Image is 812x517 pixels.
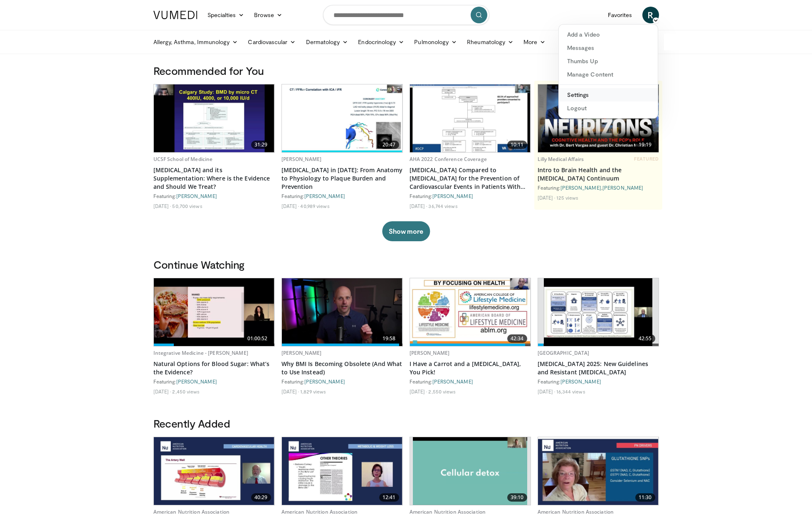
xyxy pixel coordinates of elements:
a: 31:29 [154,84,274,152]
a: Thumbs Up [559,54,658,68]
a: 11:30 [538,437,659,505]
a: Favorites [603,7,637,23]
li: [DATE] [538,194,555,201]
a: [PERSON_NAME] [304,193,345,199]
li: [DATE] [538,388,555,395]
a: [PERSON_NAME] [281,156,322,163]
a: [PERSON_NAME] [281,349,322,356]
a: Rheumatology [462,34,518,50]
li: 2,450 views [172,388,200,395]
a: [PERSON_NAME] [176,193,217,199]
li: [DATE] [410,203,427,209]
span: 12:41 [379,493,399,502]
a: 19:58 [282,278,402,346]
a: Integrative Medicine - [PERSON_NAME] [153,349,248,356]
span: 11:30 [635,493,655,502]
img: a80fd508-2012-49d4-b73e-1d4e93549e78.png.620x360_q85_upscale.jpg [538,84,659,152]
a: [PERSON_NAME] [602,185,643,190]
li: [DATE] [281,388,299,395]
a: 42:55 [538,278,659,346]
img: 823da73b-7a00-425d-bb7f-45c8b03b10c3.620x360_q85_upscale.jpg [282,84,402,152]
a: Manage Content [559,68,658,81]
a: More [518,34,550,50]
span: 39:10 [507,493,527,502]
div: Featuring: [281,378,403,385]
a: Intro to Brain Health and the [MEDICAL_DATA] Continuum [538,166,659,183]
a: Natural Options for Blood Sugar: What’s the Evidence? [153,360,275,376]
img: VuMedi Logo [153,11,197,19]
a: UCSF School of Medicine [153,156,213,163]
span: 10:11 [507,141,527,149]
a: [PERSON_NAME] [432,378,473,384]
a: [PERSON_NAME] [560,378,601,384]
li: 2,550 views [428,388,456,395]
a: Lilly Medical Affairs [538,156,584,163]
a: [GEOGRAPHIC_DATA] [538,349,590,356]
li: 1,829 views [300,388,326,395]
span: 20:47 [379,141,399,149]
img: 8d83da81-bb47-4c4c-b7a4-dd6b2d4e32b3.620x360_q85_upscale.jpg [413,437,527,505]
a: [PERSON_NAME] [304,378,345,384]
a: Logout [559,101,658,115]
a: Dermatology [301,34,353,50]
li: 50,700 views [172,203,202,209]
a: [MEDICAL_DATA] and its Supplementation: Where is the Evidence and Should We Treat? [153,166,275,191]
input: Search topics, interventions [323,5,489,25]
h3: Recommended for You [153,64,659,77]
li: [DATE] [281,203,299,209]
a: Settings [559,88,658,101]
div: Featuring: [410,378,531,385]
li: 36,744 views [428,203,457,209]
img: 7c0f9b53-1609-4588-8498-7cac8464d722.620x360_q85_upscale.jpg [410,84,531,152]
a: AHA 2022 Conference Coverage [410,156,487,163]
a: 10:11 [410,84,531,152]
h3: Recently Added [153,417,659,430]
a: 01:00:52 [154,278,274,346]
li: [DATE] [410,388,427,395]
a: [PERSON_NAME] [560,185,601,190]
span: 01:00:52 [244,334,271,343]
li: 40,989 views [300,203,329,209]
div: Featuring: [281,193,403,199]
img: 1987b4b6-58d4-435e-9c34-61b3ec5b778f.620x360_q85_upscale.jpg [282,437,402,505]
span: 42:55 [635,334,655,343]
span: 19:58 [379,334,399,343]
a: American Nutrition Association [410,508,486,515]
a: [MEDICAL_DATA] 2025: New Guidelines and Resistant [MEDICAL_DATA] [538,360,659,376]
span: 40:29 [251,493,271,502]
img: 7adb4973-a765-4ec3-8ec7-5f1e113cffb6.620x360_q85_upscale.jpg [538,437,659,505]
span: 42:34 [507,334,527,343]
a: Browse [249,7,287,23]
span: FEATURED [634,156,659,162]
a: R [642,7,659,23]
a: 39:10 [410,437,531,505]
a: Specialties [202,7,249,23]
a: Pulmonology [409,34,462,50]
a: 20:47 [282,84,402,152]
a: [PERSON_NAME] [410,349,450,356]
a: 19:19 [538,84,659,152]
div: R [558,24,658,119]
img: 7b11fef2-e757-4ae9-b581-4e61fb17741a.620x360_q85_upscale.jpg [410,278,531,346]
div: Featuring: [153,193,275,199]
a: 12:41 [282,437,402,505]
li: 125 views [556,194,578,201]
img: a5eb0618-de12-4235-b314-96fd9be03728.620x360_q85_upscale.jpg [154,437,274,505]
a: American Nutrition Association [153,508,230,515]
a: [PERSON_NAME] [176,378,217,384]
a: [PERSON_NAME] [432,193,473,199]
img: e12e16a2-97c4-4120-ae1a-f787d7fbe166.620x360_q85_upscale.jpg [282,278,402,346]
a: Messages [559,41,658,54]
div: Featuring: [153,378,275,385]
h3: Continue Watching [153,258,659,271]
div: Featuring: [410,193,531,199]
button: Show more [382,221,430,241]
a: Endocrinology [353,34,409,50]
a: [MEDICAL_DATA] Compared to [MEDICAL_DATA] for the Prevention of Cardiovascular Events in Patients... [410,166,531,191]
a: Add a Video [559,28,658,41]
div: Featuring: [538,378,659,385]
a: 40:29 [154,437,274,505]
a: American Nutrition Association [281,508,358,515]
a: Why BMI Is Becoming Obsolete (And What to Use Instead) [281,360,403,376]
